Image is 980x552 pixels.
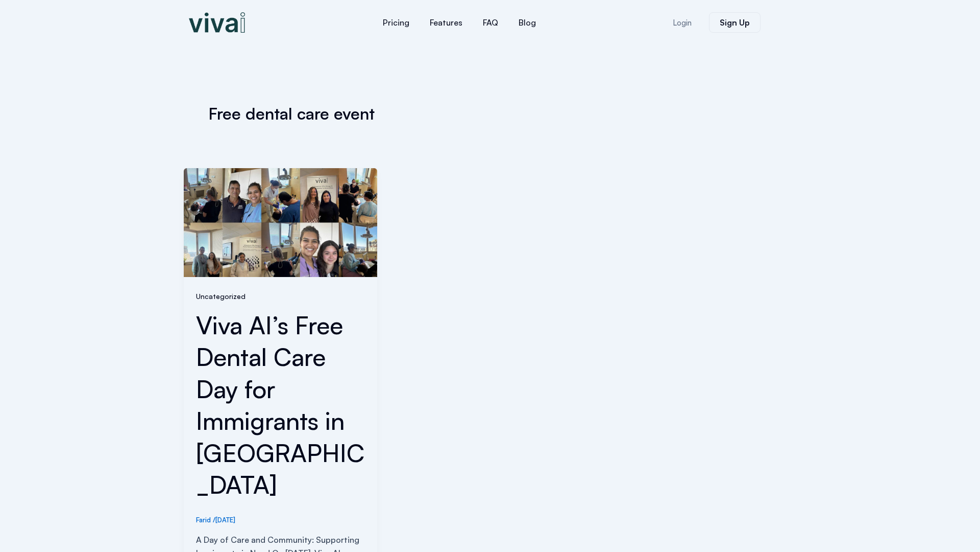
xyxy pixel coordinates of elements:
span: Login [673,19,692,27]
a: Features [420,10,473,35]
span: Sign Up [720,18,750,27]
a: Pricing [373,10,420,35]
h1: Free dental care event [208,102,772,125]
div: / [196,515,365,525]
a: Blog [508,10,546,35]
a: Viva AI’s Free Dental Care Day for Immigrants in [GEOGRAPHIC_DATA] [196,310,364,500]
a: Uncategorized [196,292,246,301]
a: Read: Viva AI’s Free Dental Care Day for Immigrants in San Francisco [184,216,377,226]
a: Login [660,13,704,33]
a: Farid [196,516,213,524]
span: Farid [196,516,211,524]
a: Sign Up [709,12,761,33]
a: FAQ [473,10,508,35]
nav: Menu [311,10,607,35]
span: [DATE] [215,516,235,524]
